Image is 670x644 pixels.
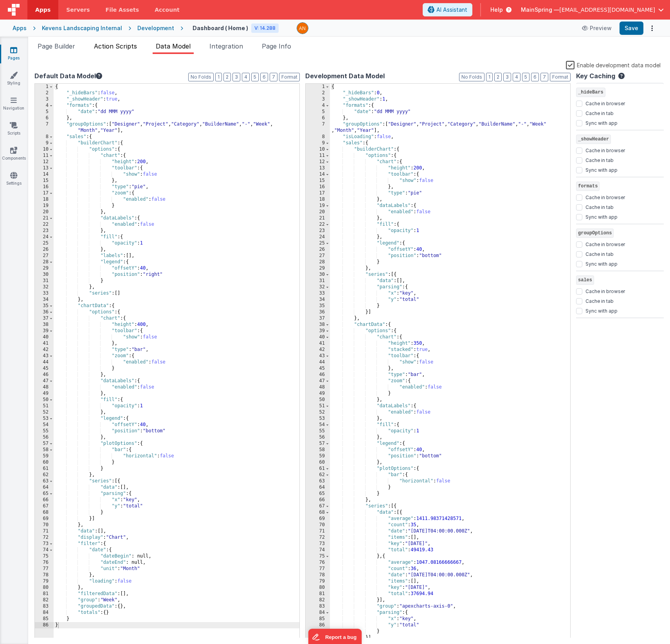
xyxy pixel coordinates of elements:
[35,303,54,309] div: 35
[35,153,54,159] div: 11
[306,441,330,447] div: 57
[585,119,618,126] label: Sync with app
[35,322,54,328] div: 38
[35,184,54,190] div: 16
[521,6,664,14] button: MainSpring — [EMAIL_ADDRESS][DOMAIN_NAME]
[35,240,54,246] div: 25
[306,265,330,272] div: 29
[585,193,625,201] label: Cache in browser
[35,459,54,466] div: 60
[35,390,54,397] div: 49
[35,215,54,221] div: 21
[242,73,250,81] button: 4
[35,297,54,303] div: 34
[35,378,54,384] div: 47
[35,534,54,541] div: 72
[35,159,54,165] div: 12
[306,140,330,146] div: 9
[306,534,330,541] div: 72
[306,585,330,591] div: 80
[35,272,54,278] div: 30
[251,73,259,81] button: 5
[306,159,330,165] div: 12
[35,328,54,334] div: 39
[35,572,54,578] div: 78
[35,503,54,509] div: 67
[620,22,643,35] button: Save
[35,340,54,347] div: 41
[35,121,54,134] div: 7
[306,184,330,190] div: 16
[306,610,330,616] div: 84
[35,522,54,528] div: 70
[585,99,625,107] label: Cache in browser
[306,466,330,472] div: 61
[188,73,214,81] button: No Folds
[35,259,54,265] div: 28
[35,84,54,90] div: 1
[306,384,330,390] div: 48
[306,472,330,478] div: 62
[585,287,625,295] label: Cache in browser
[306,503,330,509] div: 67
[35,103,54,109] div: 4
[513,73,521,81] button: 4
[647,23,657,34] button: Options
[35,597,54,603] div: 82
[35,578,54,585] div: 79
[585,203,614,210] label: Cache in tab
[540,73,548,81] button: 7
[306,572,330,578] div: 78
[306,516,330,522] div: 69
[66,6,90,14] span: Servers
[306,234,330,240] div: 24
[35,416,54,422] div: 53
[559,6,655,14] span: [EMAIL_ADDRESS][DOMAIN_NAME]
[486,73,493,81] button: 1
[35,372,54,378] div: 46
[38,42,75,50] span: Page Builder
[35,196,54,203] div: 18
[550,73,571,81] button: Format
[585,109,614,117] label: Cache in tab
[306,221,330,228] div: 22
[306,491,330,497] div: 65
[306,409,330,416] div: 52
[35,484,54,491] div: 64
[306,416,330,422] div: 53
[306,372,330,378] div: 46
[35,472,54,478] div: 62
[306,403,330,409] div: 51
[306,334,330,340] div: 40
[306,196,330,203] div: 18
[35,547,54,553] div: 74
[35,246,54,253] div: 26
[35,234,54,240] div: 24
[306,340,330,347] div: 41
[35,115,54,121] div: 6
[306,347,330,353] div: 42
[306,190,330,196] div: 17
[306,203,330,209] div: 19
[35,203,54,209] div: 19
[585,297,614,304] label: Cache in tab
[35,610,54,616] div: 84
[35,541,54,547] div: 73
[35,228,54,234] div: 23
[306,447,330,453] div: 58
[35,441,54,447] div: 57
[576,73,615,80] h4: Key Caching
[306,578,330,585] div: 79
[576,275,594,285] span: sales
[306,453,330,459] div: 59
[35,140,54,146] div: 9
[35,491,54,497] div: 65
[35,585,54,591] div: 80
[306,622,330,628] div: 86
[306,597,330,603] div: 82
[521,6,559,14] span: MainSpring —
[35,616,54,622] div: 85
[35,453,54,459] div: 59
[306,509,330,516] div: 68
[35,209,54,215] div: 20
